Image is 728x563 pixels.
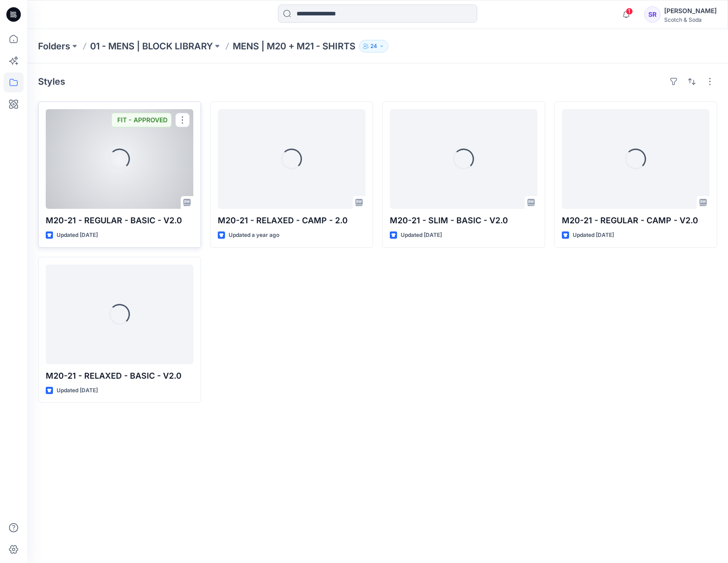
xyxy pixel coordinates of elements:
[46,370,193,382] p: M20-21 - RELAXED - BASIC - V2.0
[390,214,537,227] p: M20-21 - SLIM - BASIC - V2.0
[573,231,614,240] p: Updated [DATE]
[90,40,213,53] a: 01 - MENS | BLOCK LIBRARY
[359,40,388,53] button: 24
[38,40,70,53] a: Folders
[644,6,661,23] div: SR
[664,5,717,16] div: [PERSON_NAME]
[370,41,377,51] p: 24
[57,231,98,240] p: Updated [DATE]
[38,76,65,87] h4: Styles
[562,214,709,227] p: M20-21 - REGULAR - CAMP - V2.0
[664,16,717,23] div: Scotch & Soda
[229,231,279,240] p: Updated a year ago
[57,386,98,395] p: Updated [DATE]
[401,231,442,240] p: Updated [DATE]
[233,40,355,53] p: MENS | M20 + M21 - SHIRTS
[218,214,365,227] p: M20-21 - RELAXED - CAMP - 2.0
[626,8,633,15] span: 1
[46,214,193,227] p: M20-21 - REGULAR - BASIC - V2.0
